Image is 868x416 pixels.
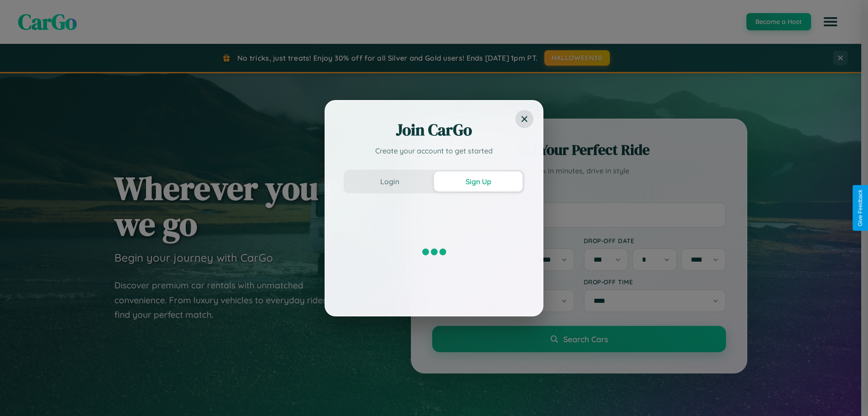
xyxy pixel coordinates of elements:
button: Login [345,172,434,191]
h2: Join CarGo [344,119,524,141]
iframe: Intercom live chat [9,385,31,407]
div: Give Feedback [857,190,863,226]
p: Create your account to get started [344,145,524,156]
button: Sign Up [434,172,523,191]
